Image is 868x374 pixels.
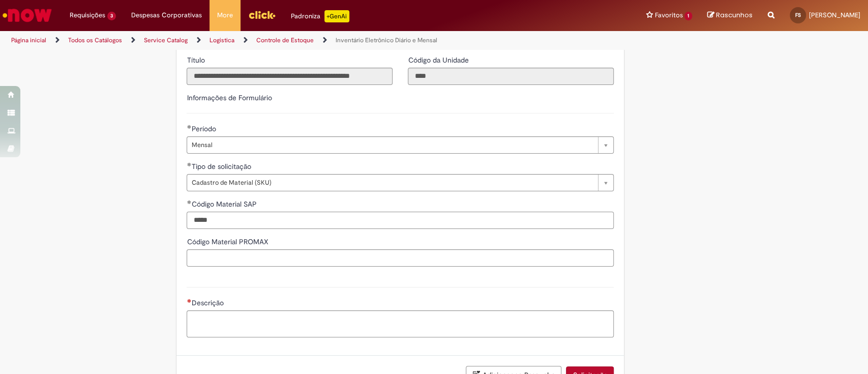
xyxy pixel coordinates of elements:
[187,299,191,303] span: Necessários
[187,55,206,65] span: Somente leitura - Título
[654,10,682,20] span: Favoritos
[187,212,614,229] input: Código Material SAP
[187,162,191,166] span: Obrigatório Preenchido
[809,11,860,19] span: [PERSON_NAME]
[144,36,188,44] a: Service Catalog
[187,68,393,85] input: Título
[8,31,571,50] ul: Trilhas de página
[209,36,234,44] a: Logistica
[131,10,202,20] span: Despesas Corporativas
[248,7,276,22] img: click_logo_yellow_360x200.png
[187,200,191,204] span: Obrigatório Preenchido
[191,124,218,133] span: Período
[256,36,314,44] a: Controle de Estoque
[191,137,593,153] span: Mensal
[187,55,206,65] label: Somente leitura - Título
[336,36,437,44] a: Inventário Eletrônico Diário e Mensal
[191,162,253,171] span: Tipo de solicitação
[408,55,470,65] span: Somente leitura - Código da Unidade
[11,36,46,44] a: Página inicial
[795,12,801,18] span: FS
[187,125,191,129] span: Obrigatório Preenchido
[716,10,753,20] span: Rascunhos
[70,10,105,20] span: Requisições
[1,5,53,25] img: ServiceNow
[191,298,225,307] span: Descrição
[68,36,122,44] a: Todos os Catálogos
[408,55,470,65] label: Somente leitura - Código da Unidade
[217,10,233,20] span: More
[684,12,692,20] span: 1
[187,249,614,267] input: Código Material PROMAX
[324,10,349,22] p: +GenAi
[408,68,614,85] input: Código da Unidade
[187,310,614,338] textarea: Descrição
[191,175,593,191] span: Cadastro de Material (SKU)
[187,237,270,246] span: Código Material PROMAX
[107,12,116,20] span: 3
[291,10,349,22] div: Padroniza
[707,11,753,20] a: Rascunhos
[187,93,272,102] label: Informações de Formulário
[191,199,258,209] span: Código Material SAP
